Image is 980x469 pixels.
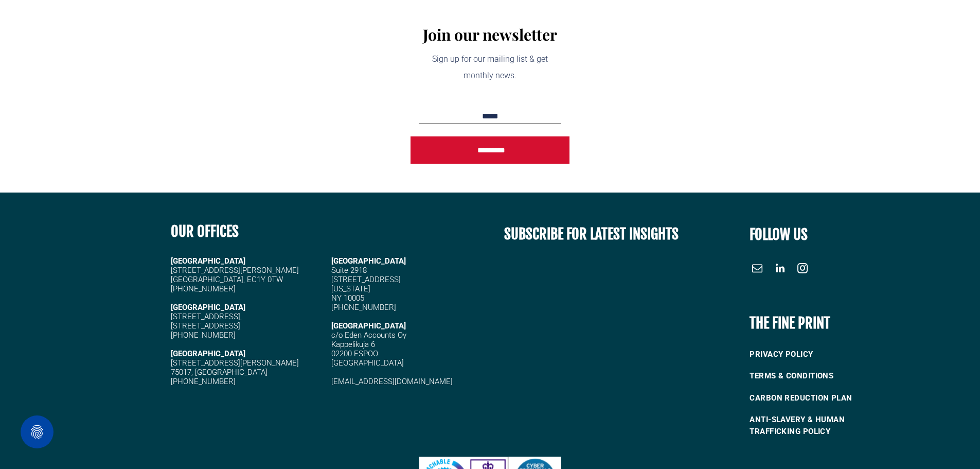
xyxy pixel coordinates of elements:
[171,331,236,340] span: [PHONE_NUMBER]
[529,18,574,33] a: ABOUT
[171,222,239,240] b: OUR OFFICES
[750,365,889,387] a: TERMS & CONDITIONS
[331,275,401,284] span: [STREET_ADDRESS]
[331,303,396,312] span: [PHONE_NUMBER]
[171,321,240,331] span: [STREET_ADDRESS]
[171,368,268,377] span: 75017, [GEOGRAPHIC_DATA]
[171,284,236,293] span: [PHONE_NUMBER]
[750,343,889,366] a: PRIVACY POLICY
[171,256,245,266] strong: [GEOGRAPHIC_DATA]
[331,331,406,368] span: c/o Eden Accounts Oy Kappelikuja 6 02200 ESPOO [GEOGRAPHIC_DATA]
[573,18,628,33] a: OUR PEOPLE
[629,18,694,33] a: WHAT WE DO
[750,225,808,244] font: FOLLOW US
[916,18,959,33] a: CONTACT
[331,321,406,331] span: [GEOGRAPHIC_DATA]
[772,260,788,279] a: linkedin
[750,409,889,442] a: ANTI-SLAVERY & HUMAN TRAFFICKING POLICY
[171,377,236,386] span: [PHONE_NUMBER]
[795,260,810,279] a: instagram
[331,377,453,386] a: [EMAIL_ADDRESS][DOMAIN_NAME]
[750,314,830,332] b: THE FINE PRINT
[171,349,245,358] strong: [GEOGRAPHIC_DATA]
[748,18,808,33] a: CASE STUDIES
[750,260,765,279] a: email
[171,266,299,284] span: [STREET_ADDRESS][PERSON_NAME] [GEOGRAPHIC_DATA], EC1Y 0TW
[432,54,548,80] span: Sign up for our mailing list & get monthly news.
[331,293,364,303] span: NY 10005
[851,18,916,33] a: #CamTechWeek
[40,14,136,44] img: Cambridge MC Logo
[750,387,889,409] a: CARBON REDUCTION PLAN
[171,358,299,368] span: [STREET_ADDRESS][PERSON_NAME]
[171,312,242,321] span: [STREET_ADDRESS],
[808,18,851,33] a: INSIGHTS
[171,303,245,312] strong: [GEOGRAPHIC_DATA]
[331,284,370,293] span: [US_STATE]
[693,18,747,33] a: MARKETS
[331,266,367,275] span: Suite 2918
[331,256,406,266] span: [GEOGRAPHIC_DATA]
